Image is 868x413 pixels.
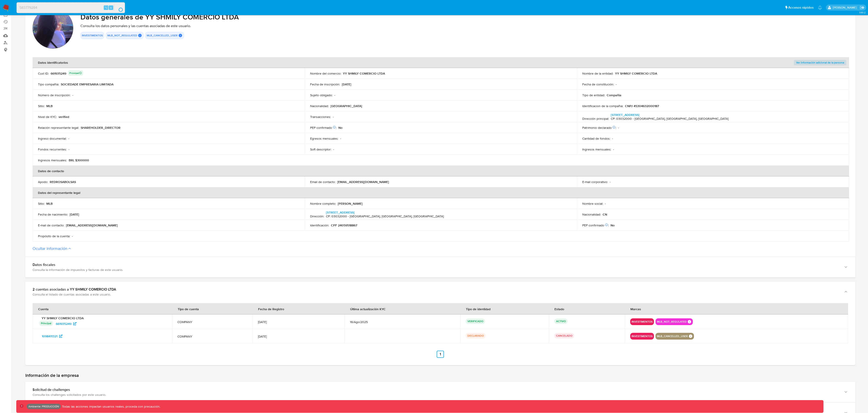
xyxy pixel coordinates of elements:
p: Ambiente: PRODUCCIÓN [28,406,59,407]
span: Accesos rápidos [788,5,814,10]
a: Salir [860,5,865,10]
button: search-icon [114,5,123,11]
p: Todas las acciones impactan usuarios reales, proceda con precaución. [61,404,160,409]
a: Notificaciones [818,6,822,9]
input: Buscar usuario o caso... [17,5,125,11]
span: 3.161.2 [859,11,866,14]
p: leandrojossue.ramirez@mercadolibre.com.co [833,5,858,10]
span: ⌥ [104,5,108,10]
span: s [110,5,112,10]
